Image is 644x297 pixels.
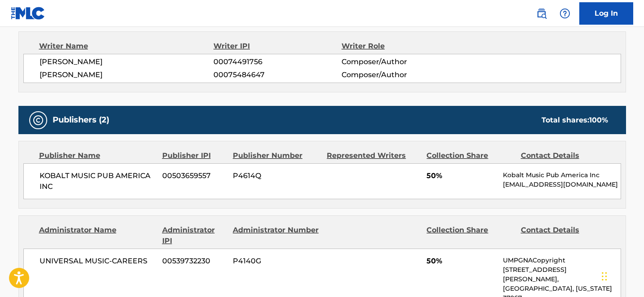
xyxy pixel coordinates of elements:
div: Contact Details [521,225,608,246]
span: 00074491756 [213,57,341,67]
h5: Publishers (2) [53,115,109,125]
div: Writer IPI [213,41,342,52]
span: KOBALT MUSIC PUB AMERICA INC [40,170,156,192]
div: Administrator Number [233,225,320,246]
span: Composer/Author [342,57,458,67]
iframe: Chat Widget [599,254,644,297]
span: 50% [426,256,496,266]
span: Composer/Author [342,70,458,80]
span: UNIVERSAL MUSIC-CAREERS [40,256,156,266]
p: Kobalt Music Pub America Inc [503,170,620,180]
p: [STREET_ADDRESS][PERSON_NAME], [503,265,620,284]
div: Contact Details [521,150,608,161]
img: Publishers [33,115,44,126]
p: UMPGNACopyright [503,256,620,265]
span: 50% [426,170,496,181]
div: Administrator Name [39,225,155,246]
div: Publisher IPI [162,150,226,161]
div: Collection Share [426,225,514,246]
span: 00075484647 [213,70,341,80]
span: [PERSON_NAME] [40,57,214,67]
img: search [536,8,547,19]
span: 00503659557 [162,170,226,181]
span: P4140G [233,256,320,266]
div: Represented Writers [327,150,420,161]
div: Publisher Name [39,150,155,161]
div: Help [556,4,574,22]
div: Publisher Number [233,150,320,161]
div: Collection Share [426,150,514,161]
div: Administrator IPI [162,225,226,246]
a: Log In [579,2,633,25]
div: Total shares: [542,115,608,126]
div: Writer Role [342,41,458,52]
span: 100 % [589,116,608,124]
div: Writer Name [39,41,214,52]
img: MLC Logo [11,7,45,20]
span: P4614Q [233,170,320,181]
img: help [560,8,570,19]
div: Drag [602,263,607,290]
a: Public Search [533,4,551,22]
p: [EMAIL_ADDRESS][DOMAIN_NAME] [503,180,620,189]
span: [PERSON_NAME] [40,70,214,80]
span: 00539732230 [162,256,226,266]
